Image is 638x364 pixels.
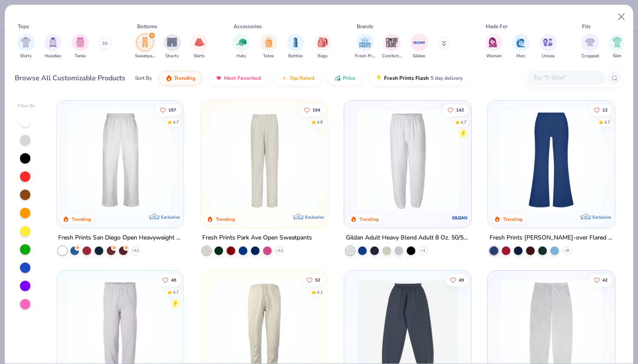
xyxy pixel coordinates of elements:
[582,34,599,59] button: filter button
[411,34,428,59] button: filter button
[260,34,277,59] button: filter button
[233,34,250,59] button: filter button
[355,34,375,59] div: filter for Fresh Prints
[173,289,179,296] div: 4.7
[486,53,502,59] span: Women
[431,73,463,83] span: 5 day delivery
[72,34,89,59] button: filter button
[209,71,267,85] button: Most Favorited
[459,278,464,282] span: 49
[382,34,402,59] div: filter for Comfort Colors
[276,248,283,253] span: + 11
[613,53,622,59] span: Slim
[608,34,626,59] div: filter for Slim
[167,37,177,47] img: Shorts Image
[191,34,208,59] div: filter for Skirts
[237,37,247,47] img: Hats Image
[355,53,375,59] span: Fresh Prints
[613,9,630,25] button: Close
[274,71,321,85] button: Top Rated
[585,37,595,47] img: Cropped Image
[451,209,469,226] img: Gildan logo
[355,34,375,59] button: filter button
[140,37,150,47] img: Sweatpants Image
[135,53,155,59] span: Sweatpants
[155,104,181,116] button: Like
[20,53,32,59] span: Shirts
[358,36,372,49] img: Fresh Prints Image
[165,53,179,59] span: Shorts
[318,37,327,47] img: Bags Image
[233,34,250,59] div: filter for Hats
[385,36,398,49] img: Comfort Colors Image
[539,34,557,59] div: filter for Unisex
[411,34,428,59] div: filter for Gildan
[65,109,175,210] img: df5250ff-6f61-4206-a12c-24931b20f13c
[328,71,362,85] button: Price
[21,37,31,47] img: Shirts Image
[164,34,181,59] div: filter for Shorts
[490,233,613,243] div: Fresh Prints [PERSON_NAME]-over Flared Pants
[316,289,322,296] div: 4.1
[413,36,426,49] img: Gildan Image
[165,75,172,82] img: trending.gif
[44,34,62,59] div: filter for Hoodies
[353,109,463,210] img: 13b9c606-79b1-4059-b439-68fabb1693f9
[565,248,569,253] span: + 9
[18,103,35,109] div: Filter By
[539,34,557,59] button: filter button
[456,108,464,112] span: 142
[305,214,324,220] span: Exclusive
[289,75,314,82] span: Top Rated
[171,278,176,282] span: 48
[44,34,62,59] button: filter button
[281,75,288,82] img: TopRated.gif
[237,53,246,59] span: Hats
[164,34,181,59] button: filter button
[137,23,157,30] div: Bottoms
[194,53,205,59] span: Skirts
[582,34,599,59] div: filter for Cropped
[315,278,320,282] span: 52
[421,248,425,253] span: + 1
[291,37,300,47] img: Bottles Image
[17,34,35,59] div: filter for Shirts
[512,34,529,59] button: filter button
[592,214,611,220] span: Exclusive
[299,104,324,116] button: Like
[612,37,622,47] img: Slim Image
[486,23,507,30] div: Made For
[582,53,599,59] span: Cropped
[215,75,222,82] img: most_fav.gif
[72,34,89,59] div: filter for Tanks
[512,34,529,59] div: filter for Men
[314,34,332,59] div: filter for Bags
[161,214,180,220] span: Exclusive
[384,75,429,82] span: Fresh Prints Flash
[48,37,58,47] img: Hoodies Image
[15,73,125,83] div: Browse All Customizable Products
[608,34,626,59] button: filter button
[318,53,328,59] span: Bags
[413,53,425,59] span: Gildan
[357,23,373,30] div: Brands
[302,274,324,286] button: Like
[489,37,499,47] img: Women Image
[45,53,61,59] span: Hoodies
[158,274,181,286] button: Like
[375,75,382,82] img: flash.gif
[135,34,155,59] button: filter button
[343,75,355,82] span: Price
[233,23,262,30] div: Accessories
[288,53,303,59] span: Bottles
[17,34,35,59] button: filter button
[346,233,470,243] div: Gildan Adult Heavy Blend Adult 8 Oz. 50/50 Sweatpants
[135,34,155,59] div: filter for Sweatpants
[312,108,320,112] span: 194
[264,37,273,47] img: Totes Image
[135,74,152,82] div: Sort By
[75,53,86,59] span: Tanks
[589,104,612,116] button: Like
[18,23,29,30] div: Tops
[58,233,182,243] div: Fresh Prints San Diego Open Heavyweight Sweatpants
